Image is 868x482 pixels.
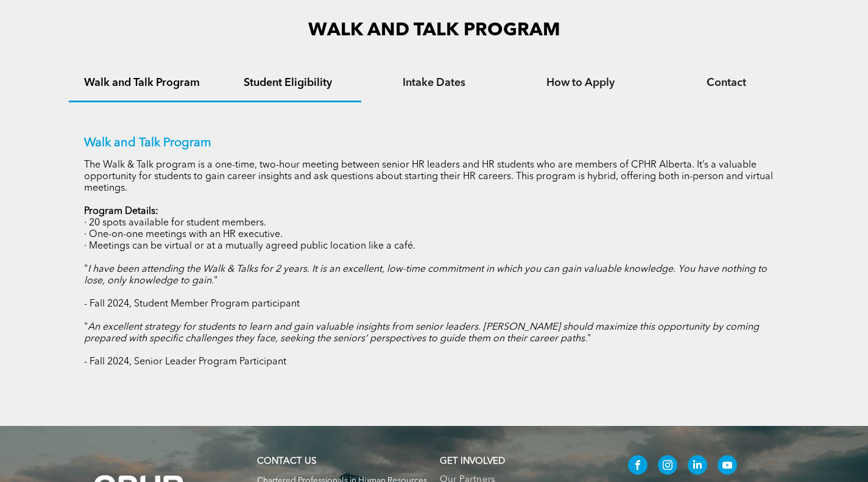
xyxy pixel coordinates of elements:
h4: How to Apply [518,76,643,90]
h4: Intake Dates [372,76,496,90]
a: CONTACT US [257,457,316,466]
h4: Walk and Talk Program [80,76,204,90]
a: facebook [628,455,647,478]
p: · One-on-one meetings with an HR executive. [84,229,785,241]
em: I have been attending the Walk & Talks for 2 years. It is an excellent, low-time commitment in wh... [84,264,767,286]
a: linkedin [688,455,707,478]
p: - Fall 2024, Student Member Program participant [84,299,785,310]
p: · Meetings can be virtual or at a mutually agreed public location like a café. [84,241,785,252]
h4: Student Eligibility [226,76,350,90]
strong: Program Details: [84,207,158,216]
p: - Fall 2024, Senior Leader Program Participant [84,356,785,368]
span: GET INVOLVED [440,457,505,466]
p: " " [84,322,785,345]
p: " " [84,264,785,287]
span: WALK AND TALK PROGRAM [308,21,560,40]
p: · 20 spots available for student members. [84,218,785,229]
p: The Walk & Talk program is a one-time, two-hour meeting between senior HR leaders and HR students... [84,160,785,194]
a: instagram [658,455,677,478]
p: Walk and Talk Program [84,136,785,151]
em: An excellent strategy for students to learn and gain valuable insights from senior leaders. [PERS... [84,322,759,344]
h4: Contact [665,76,789,90]
a: youtube [718,455,737,478]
